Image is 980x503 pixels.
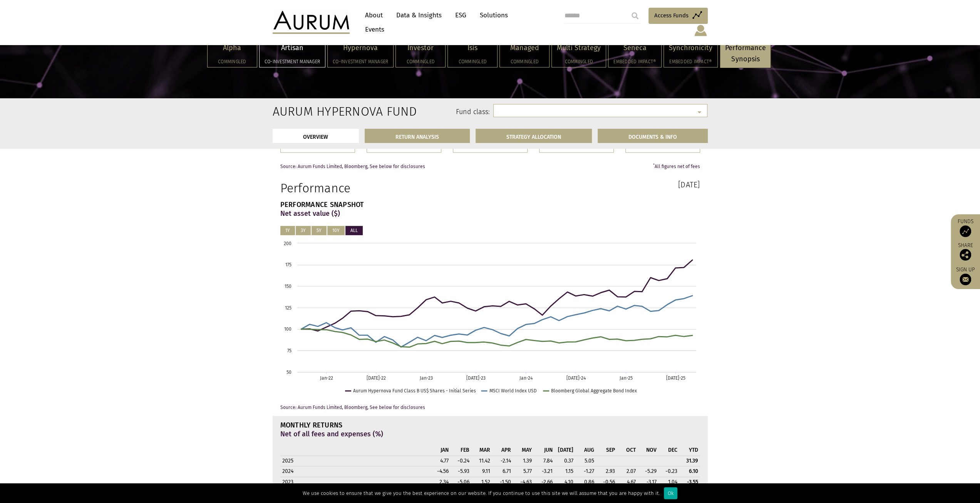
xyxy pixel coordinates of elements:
[666,375,685,381] text: [DATE]-25
[648,8,708,24] a: Access Funds
[280,181,484,195] h1: Performance
[296,226,311,235] button: 3Y
[333,42,388,54] p: Hypernova
[430,456,451,466] td: 4.77
[213,59,252,64] h5: Commingled
[689,468,698,474] strong: 6.10
[534,445,554,456] th: JUN
[575,445,596,456] th: AUG
[280,209,340,218] strong: Net asset value ($)
[471,466,492,477] td: 9.11
[273,104,335,119] h2: Aurum Hypernova Fund
[361,8,387,22] a: About
[280,430,383,438] strong: Net of all fees and expenses (%)
[287,348,291,353] text: 75
[285,262,291,267] text: 175
[519,375,533,381] text: Jan-24
[566,375,586,381] text: [DATE]-24
[492,477,513,487] td: -1.50
[960,274,971,285] img: Sign up to our newsletter
[658,477,679,487] td: 1.04
[960,249,971,261] img: Share this post
[613,59,656,64] h5: Embedded Impact®
[327,226,345,235] button: 10Y
[505,59,544,64] h5: Commingled
[265,42,320,54] p: Artisan
[361,22,384,37] a: Events
[725,42,766,65] p: Performance Synopsis
[265,59,320,64] h5: Co-investment Manager
[280,456,430,466] th: 2025
[505,42,544,54] p: Managed
[575,466,596,477] td: -1.27
[285,305,291,311] text: 125
[471,477,492,487] td: 1.52
[658,466,679,477] td: -0.23
[451,445,471,456] th: FEB
[955,266,976,285] a: Sign up
[471,456,492,466] td: 11.42
[347,107,490,117] label: Fund class:
[664,487,677,499] div: Ok
[617,445,638,456] th: OCT
[213,42,252,54] p: Alpha
[694,24,708,37] img: account-icon.svg
[284,241,291,246] text: 200
[471,445,492,456] th: MAR
[596,477,617,487] td: -0.56
[451,477,471,487] td: -5.06
[617,477,638,487] td: 4.67
[598,129,708,143] a: DOCUMENTS & INFO
[451,466,471,477] td: -5.93
[466,375,485,381] text: [DATE]-23
[534,477,554,487] td: -2.66
[679,445,700,456] th: YTD
[366,375,385,381] text: [DATE]-22
[638,477,658,487] td: -3.17
[653,164,700,169] span: All figures net of fees
[451,8,470,22] a: ESG
[596,466,617,477] td: 2.93
[687,479,698,485] strong: -3.55
[280,421,343,429] strong: MONTHLY RETURNS
[430,477,451,487] td: 2.34
[476,129,592,143] a: STRATEGY ALLOCATION
[513,466,534,477] td: 5.77
[596,445,617,456] th: SEP
[280,200,364,209] strong: PERFORMANCE SNAPSHOT
[669,59,712,64] h5: Embedded Impact®
[401,59,440,64] h5: Commingled
[284,326,291,332] text: 100
[392,8,446,22] a: Data & Insights
[686,458,698,464] strong: 31.39
[513,456,534,466] td: 1.39
[513,477,534,487] td: -4.63
[575,456,596,466] td: 5.05
[557,42,601,54] p: Multi Strategy
[492,456,513,466] td: -2.14
[557,59,601,64] h5: Commingled
[401,42,440,54] p: Investor
[353,388,476,394] text: Aurum Hypernova Fund Class B US$ Shares - Initial Series
[955,218,976,237] a: Funds
[496,181,700,188] h3: [DATE]
[554,477,575,487] td: 4.10
[430,466,451,477] td: -4.56
[492,466,513,477] td: 6.71
[286,370,291,375] text: 50
[620,375,633,381] text: Jan-25
[320,375,333,381] text: Jan-22
[453,42,492,54] p: Isis
[669,42,712,54] p: Synchronicity
[534,456,554,466] td: 7.84
[453,59,492,64] h5: Commingled
[430,445,451,456] th: JAN
[513,445,534,456] th: MAY
[638,445,658,456] th: NOV
[285,284,291,289] text: 150
[638,466,658,477] td: -5.29
[280,226,295,235] button: 1Y
[654,11,689,20] span: Access Funds
[960,225,971,237] img: Access Funds
[554,456,575,466] td: 0.37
